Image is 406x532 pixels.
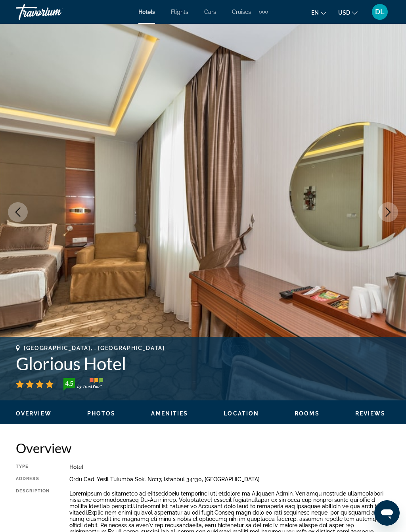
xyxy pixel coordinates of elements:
[171,9,188,15] a: Flights
[311,10,319,16] span: en
[259,6,268,18] button: Extra navigation items
[378,202,398,222] button: Next image
[338,10,350,16] span: USD
[338,7,358,18] button: Change currency
[16,464,50,470] div: Type
[87,410,116,417] button: Photos
[311,7,326,18] button: Change language
[69,464,390,470] div: Hotel
[87,410,116,417] span: Photos
[8,202,28,222] button: Previous image
[370,4,390,20] button: User Menu
[232,9,251,15] a: Cruises
[16,2,95,22] a: Travorium
[295,410,320,417] span: Rooms
[224,410,259,417] span: Location
[16,410,52,417] span: Overview
[375,8,385,16] span: DL
[295,410,320,417] button: Rooms
[151,410,188,417] span: Amenities
[374,500,400,526] iframe: Botón para iniciar la ventana de mensajería
[138,9,155,15] a: Hotels
[69,476,390,482] div: Ordu Cad. Yesil Tulumba Sok. No:17, Istanbul 34130, [GEOGRAPHIC_DATA]
[61,379,77,388] div: 4.5
[24,345,165,351] span: [GEOGRAPHIC_DATA], , [GEOGRAPHIC_DATA]
[204,9,216,15] a: Cars
[355,410,386,417] span: Reviews
[16,410,52,417] button: Overview
[355,410,386,417] button: Reviews
[16,353,390,374] h1: Glorious Hotel
[16,440,390,456] h2: Overview
[151,410,188,417] button: Amenities
[63,378,103,390] img: TrustYou guest rating badge
[224,410,259,417] button: Location
[16,476,50,482] div: Address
